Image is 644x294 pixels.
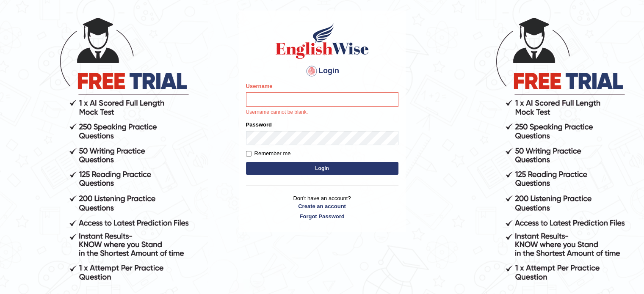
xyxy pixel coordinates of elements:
[246,82,273,90] label: Username
[246,109,398,116] p: Username cannot be blank.
[246,202,398,210] a: Create an account
[246,212,398,220] a: Forgot Password
[246,64,398,78] h4: Login
[246,194,398,220] p: Don't have an account?
[246,162,398,175] button: Login
[274,22,370,60] img: Logo of English Wise sign in for intelligent practice with AI
[246,149,291,158] label: Remember me
[246,121,272,129] label: Password
[246,151,252,157] input: Remember me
